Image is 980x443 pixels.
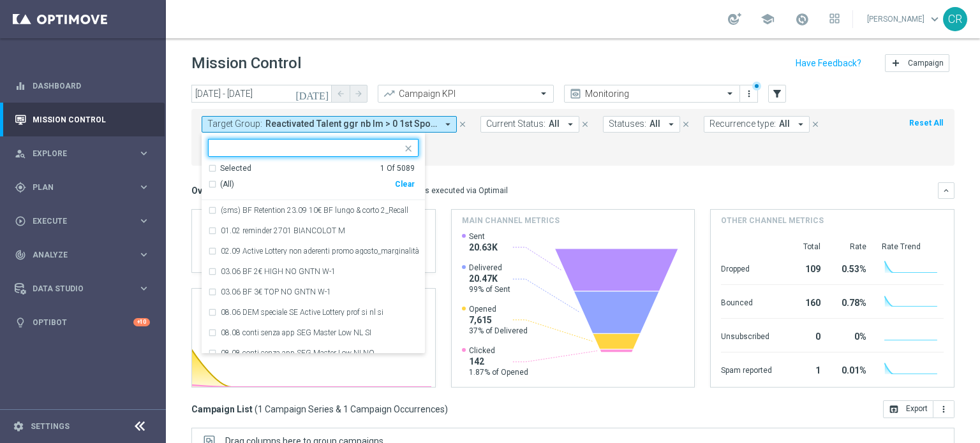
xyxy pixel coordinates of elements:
[565,119,576,130] i: arrow_drop_down
[866,10,943,29] a: [PERSON_NAME]keyboard_arrow_down
[220,179,234,190] span: (All)
[378,85,554,103] ng-select: Campaign KPI
[15,249,138,261] div: Analyze
[220,163,251,174] div: Selected
[14,216,151,226] button: play_circle_outline Execute keyboard_arrow_right
[265,119,437,129] span: Reactivated Talent ggr nb lm > 0 1st Sport lm
[564,85,740,103] ng-select: Monitoring
[208,200,419,221] div: (sms) BF Retention 23.09 10€ BF lungo & corto 2_Recall
[138,249,150,261] i: keyboard_arrow_right
[908,116,944,130] button: Reset All
[15,69,150,103] div: Dashboard
[221,247,419,255] label: 02.09 Active Lottery non aderenti promo agosto_marginalità>0
[933,400,954,418] button: more_vert
[721,325,772,345] div: Unsubscribed
[549,119,560,129] span: All
[943,7,967,31] div: CR
[221,268,336,275] label: 03.06 BF 2€ HIGH NO GNTN W-1
[721,291,772,312] div: Bounced
[787,291,820,312] div: 160
[891,58,901,68] i: add
[383,87,396,100] i: trending_up
[15,80,26,92] i: equalizer
[202,139,425,354] ng-select: Reactivated Talent ggr nb lm > 0 1st Sport lm
[469,314,528,326] span: 7,615
[752,82,761,91] div: There are unsaved changes
[771,88,783,99] i: filter_alt
[680,117,692,131] button: close
[761,12,775,26] span: school
[579,117,591,131] button: close
[221,349,375,357] label: 08.08 conti senza app SEG Master Low NLNO
[796,59,861,68] input: Have Feedback?
[836,325,866,345] div: 0%
[33,184,138,191] span: Plan
[787,242,820,252] div: Total
[402,141,412,151] button: close
[15,148,26,159] i: person_search
[350,85,367,103] button: arrow_forward
[469,326,528,336] span: 37% of Delivered
[836,242,866,252] div: Rate
[33,305,133,339] a: Optibot
[208,261,419,282] div: 03.06 BF 2€ HIGH NO GNTN W-1
[665,119,677,130] i: arrow_drop_down
[295,88,330,99] i: [DATE]
[191,185,232,196] h3: Overview:
[603,116,680,133] button: Statuses: All arrow_drop_down
[768,85,786,103] button: filter_alt
[469,242,498,253] span: 20.63K
[836,359,866,379] div: 0.01%
[15,182,138,193] div: Plan
[883,400,933,418] button: open_in_browser Export
[14,250,151,260] button: track_changes Analyze keyboard_arrow_right
[221,207,408,214] label: (sms) BF Retention 23.09 10€ BF lungo & corto 2_Recall
[208,241,419,261] div: 02.09 Active Lottery non aderenti promo agosto_marginalità>0
[202,163,425,354] ng-dropdown-panel: Options list
[882,242,944,252] div: Rate Trend
[836,291,866,312] div: 0.78%
[445,403,448,415] span: )
[469,345,528,356] span: Clicked
[336,89,345,98] i: arrow_back
[255,403,258,415] span: (
[15,305,150,339] div: Optibot
[33,69,150,103] a: Dashboard
[14,317,151,328] button: lightbulb Optibot +10
[650,119,660,129] span: All
[14,81,151,91] div: equalizer Dashboard
[609,119,646,129] span: Statuses:
[403,143,413,154] i: close
[15,249,26,261] i: track_changes
[15,215,26,227] i: play_circle_outline
[569,87,582,100] i: preview
[208,302,419,323] div: 08.06 DEM speciale SE Active Lottery prof si nl si
[795,119,806,130] i: arrow_drop_down
[293,85,332,104] button: [DATE]
[33,217,138,225] span: Execute
[221,309,383,316] label: 08.06 DEM speciale SE Active Lottery prof si nl si
[486,119,546,129] span: Current Status:
[442,119,454,130] i: arrow_drop_down
[138,147,150,159] i: keyboard_arrow_right
[938,182,954,199] button: keyboard_arrow_down
[33,150,138,157] span: Explore
[14,115,151,125] button: Mission Control
[380,163,415,174] div: 1 Of 5089
[721,215,824,226] h4: Other channel metrics
[208,323,419,343] div: 08.08 conti senza app SEG Master Low NL SI
[743,86,755,101] button: more_vert
[744,89,754,99] i: more_vert
[15,148,138,159] div: Explore
[721,359,772,379] div: Spam reported
[15,317,26,328] i: lightbulb
[221,288,331,296] label: 03.06 BF 3€ TOP NO GNTN W-1
[480,116,579,133] button: Current Status: All arrow_drop_down
[14,182,151,192] button: gps_fixed Plan keyboard_arrow_right
[258,403,445,415] span: 1 Campaign Series & 1 Campaign Occurrences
